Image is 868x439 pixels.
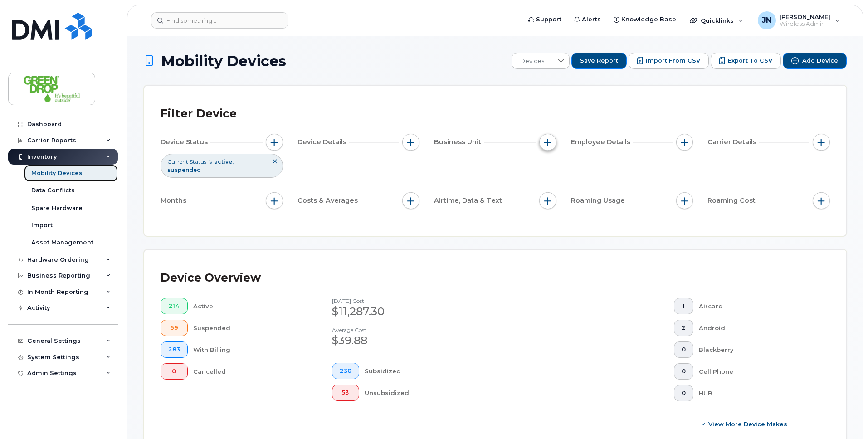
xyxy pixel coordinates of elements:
span: Roaming Usage [571,196,628,205]
div: Suspended [193,320,303,336]
span: Import from CSV [646,57,700,65]
button: 0 [674,363,693,380]
div: Filter Device [161,102,237,126]
button: 0 [674,385,693,401]
span: 283 [168,346,180,353]
span: is [208,158,212,166]
div: Device Overview [161,266,261,290]
span: suspended [167,166,201,173]
button: 0 [674,341,693,358]
span: 53 [340,389,351,396]
button: 214 [161,298,188,314]
span: Devices [512,53,552,69]
button: 230 [332,363,359,379]
div: Cancelled [193,363,303,380]
button: 53 [332,385,359,401]
span: Airtime, Data & Text [434,196,505,205]
div: Cell Phone [699,363,816,380]
div: With Billing [193,341,303,358]
div: Blackberry [699,341,816,358]
button: Save Report [571,53,627,69]
button: 2 [674,320,693,336]
span: Device Details [297,137,349,147]
span: 1 [682,302,686,310]
div: Unsubsidized [365,385,474,401]
div: Aircard [699,298,816,314]
button: View More Device Makes [674,416,815,432]
div: $39.88 [332,333,473,348]
button: Import from CSV [629,53,709,69]
span: Mobility Devices [161,53,286,69]
span: 69 [168,324,180,332]
span: Export to CSV [728,57,772,65]
span: Add Device [802,57,838,65]
span: 0 [682,390,686,397]
div: Active [193,298,303,314]
span: Business Unit [434,137,484,147]
span: 214 [168,302,180,310]
span: 0 [682,346,686,353]
h4: [DATE] cost [332,298,473,304]
span: Device Status [161,137,210,147]
button: 1 [674,298,693,314]
h4: Average cost [332,327,473,333]
span: 0 [168,368,180,375]
span: Employee Details [571,137,633,147]
span: Carrier Details [707,137,759,147]
span: 230 [340,367,351,375]
div: Android [699,320,816,336]
button: Export to CSV [711,53,781,69]
button: 69 [161,320,188,336]
span: 0 [682,368,686,375]
span: Save Report [580,57,618,65]
button: 0 [161,363,188,380]
span: Current Status [167,158,206,166]
div: Subsidized [365,363,474,379]
button: 283 [161,341,188,358]
span: Costs & Averages [297,196,361,205]
span: active [214,158,234,165]
div: $11,287.30 [332,304,473,319]
span: Months [161,196,189,205]
span: View More Device Makes [708,420,787,429]
button: Add Device [783,53,847,69]
div: HUB [699,385,816,401]
span: Roaming Cost [707,196,758,205]
span: 2 [682,324,686,332]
